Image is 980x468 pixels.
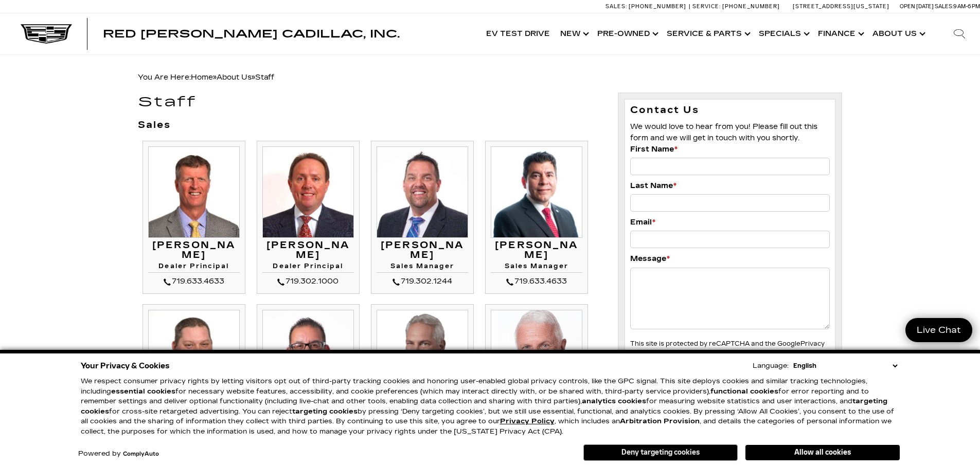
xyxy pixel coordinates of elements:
[500,417,555,425] a: Privacy Policy
[605,4,689,9] a: Sales: [PHONE_NUMBER]
[935,3,953,10] span: Sales:
[491,275,582,288] div: 719.633.4633
[103,29,400,39] a: Red [PERSON_NAME] Cadillac, Inc.
[912,324,966,336] span: Live Chat
[630,122,817,142] span: We would love to hear from you! Please fill out this form and we will get in touch with you shortly.
[905,318,972,342] a: Live Chat
[81,397,887,416] strong: targeting cookies
[262,240,354,261] h3: [PERSON_NAME]
[148,240,240,261] h3: [PERSON_NAME]
[583,444,738,461] button: Deny targeting cookies
[262,275,354,288] div: 719.302.1000
[111,387,175,396] strong: essential cookies
[630,217,655,228] label: Email
[138,120,602,130] h3: Sales
[753,363,789,369] div: Language:
[630,340,825,359] small: This site is protected by reCAPTCHA and the Google and apply.
[605,3,627,10] span: Sales:
[217,73,274,82] span: »
[481,13,555,54] a: EV Test Drive
[217,73,252,82] a: About Us
[138,95,602,110] h1: Staff
[754,13,813,54] a: Specials
[262,310,354,401] img: Gil Archuleta
[377,240,468,261] h3: [PERSON_NAME]
[791,361,900,371] select: Language Select
[620,417,700,425] strong: Arbitration Provision
[123,451,159,457] a: ComplyAuto
[793,3,889,10] a: [STREET_ADDRESS][US_STATE]
[377,275,468,288] div: 719.302.1244
[900,3,934,10] span: Open [DATE]
[81,359,170,373] span: Your Privacy & Cookies
[491,263,582,273] h4: Sales Manager
[629,3,686,10] span: [PHONE_NUMBER]
[262,146,354,238] img: Thom Buckley
[555,13,592,54] a: New
[630,253,670,265] label: Message
[491,240,582,261] h3: [PERSON_NAME]
[662,13,754,54] a: Service & Parts
[103,28,400,40] span: Red [PERSON_NAME] Cadillac, Inc.
[689,4,782,9] a: Service: [PHONE_NUMBER]
[81,377,900,437] p: We respect consumer privacy rights by letting visitors opt out of third-party tracking cookies an...
[953,3,980,10] span: 9 AM-6 PM
[148,263,240,273] h4: Dealer Principal
[377,310,468,401] img: Bruce Bettke
[867,13,929,54] a: About Us
[191,73,213,82] a: Home
[292,407,358,416] strong: targeting cookies
[255,73,274,82] span: Staff
[722,3,780,10] span: [PHONE_NUMBER]
[78,451,159,457] div: Powered by
[630,105,830,116] h3: Contact Us
[592,13,662,54] a: Pre-Owned
[710,387,778,396] strong: functional cookies
[148,310,240,401] img: Ryan Gainer
[630,180,676,192] label: Last Name
[692,3,721,10] span: Service:
[138,73,274,82] span: You Are Here:
[377,146,468,238] img: Leif Clinard
[630,144,678,155] label: First Name
[491,310,582,401] img: Jim Williams
[582,397,646,405] strong: analytics cookies
[745,445,900,460] button: Allow all cookies
[262,263,354,273] h4: Dealer Principal
[21,24,72,44] img: Cadillac Dark Logo with Cadillac White Text
[148,146,240,238] img: Mike Jorgensen
[491,146,582,238] img: Matt Canales
[148,275,240,288] div: 719.633.4633
[138,70,843,85] div: Breadcrumbs
[813,13,867,54] a: Finance
[377,263,468,273] h4: Sales Manager
[191,73,274,82] span: »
